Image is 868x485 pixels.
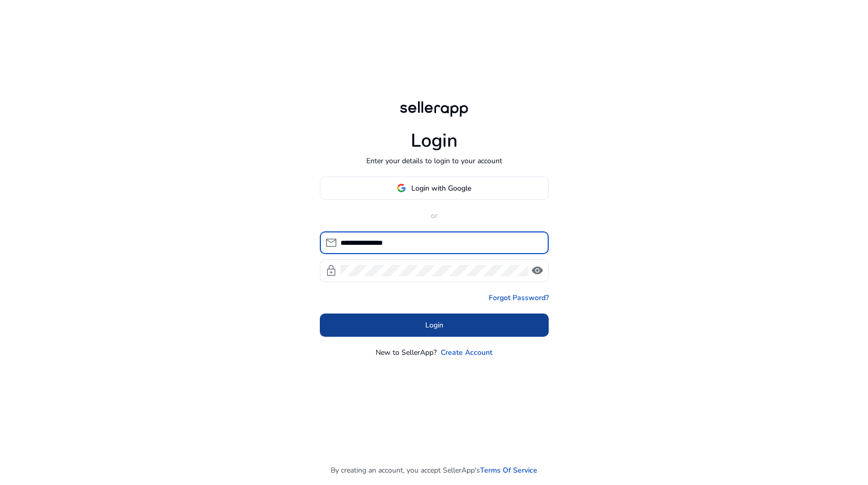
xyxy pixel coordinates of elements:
span: Login with Google [411,183,471,194]
h1: Login [411,130,458,152]
button: Login with Google [320,177,549,200]
span: lock [325,264,337,277]
a: Forgot Password? [489,292,549,303]
p: or [320,210,549,221]
a: Terms Of Service [480,465,537,476]
span: visibility [531,264,544,277]
a: Create Account [441,347,492,358]
span: mail [325,237,337,249]
button: Login [320,314,549,337]
p: Enter your details to login to your account [366,155,502,166]
img: google-logo.svg [397,183,406,193]
p: New to SellerApp? [376,347,437,358]
span: Login [425,320,443,331]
